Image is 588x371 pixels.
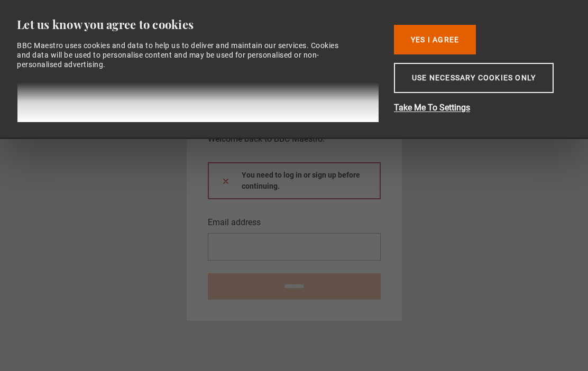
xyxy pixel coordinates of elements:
[208,162,381,199] div: You need to log in or sign up before continuing.
[17,41,342,70] div: BBC Maestro uses cookies and data to help us to deliver and maintain our services. Cookies and da...
[208,133,381,145] p: Welcome back to BBC Maestro.
[208,216,261,229] label: Email address
[394,63,554,93] button: Use necessary cookies only
[394,101,559,114] button: Take Me To Settings
[17,17,378,32] div: Let us know you agree to cookies
[394,25,476,54] button: Yes I Agree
